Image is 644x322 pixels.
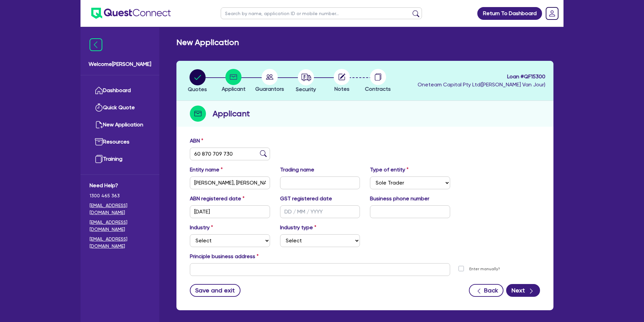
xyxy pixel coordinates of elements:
a: [EMAIL_ADDRESS][DOMAIN_NAME] [90,236,150,250]
input: DD / MM / YYYY [190,205,270,218]
img: quest-connect-logo-blue [91,8,171,19]
label: Trading name [280,166,314,174]
label: Entity name [190,166,223,174]
a: Dropdown toggle [543,5,561,22]
img: step-icon [190,106,206,122]
label: Enter manually? [469,266,500,272]
label: Principle business address [190,252,259,260]
span: Contracts [365,86,391,92]
button: Quotes [187,69,207,94]
label: ABN registered date [190,195,245,203]
button: Back [469,284,503,297]
h2: Applicant [213,108,250,120]
button: Security [296,69,316,94]
span: Notes [334,86,350,92]
span: Oneteam Capital Pty Ltd ( [PERSON_NAME] Van Jour ) [418,81,545,88]
button: Next [506,284,540,297]
img: new-application [95,121,103,129]
span: Security [296,86,316,92]
label: Industry [190,224,213,232]
a: [EMAIL_ADDRESS][DOMAIN_NAME] [90,219,150,233]
label: GST registered date [280,195,332,203]
span: Need Help? [90,182,150,190]
a: Resources [90,133,150,151]
label: Type of entity [370,166,409,174]
img: resources [95,138,103,146]
span: Applicant [222,86,246,92]
img: quick-quote [95,104,103,112]
a: [EMAIL_ADDRESS][DOMAIN_NAME] [90,202,150,216]
label: Business phone number [370,195,429,203]
span: Quotes [188,86,207,92]
a: Dashboard [90,82,150,99]
a: Return To Dashboard [477,7,542,20]
img: abn-lookup icon [260,150,267,157]
span: 1300 465 363 [90,192,150,199]
a: Quick Quote [90,99,150,116]
span: Welcome [PERSON_NAME] [89,60,151,68]
img: icon-menu-close [90,38,102,51]
label: ABN [190,137,203,145]
span: Loan # QF15300 [418,73,545,81]
input: Search by name, application ID or mobile number... [221,7,422,19]
input: DD / MM / YYYY [280,205,360,218]
a: Training [90,151,150,168]
a: New Application [90,116,150,133]
span: Guarantors [255,86,284,92]
label: Industry type [280,224,316,232]
img: training [95,155,103,163]
button: Save and exit [190,284,240,297]
h2: New Application [176,38,239,47]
